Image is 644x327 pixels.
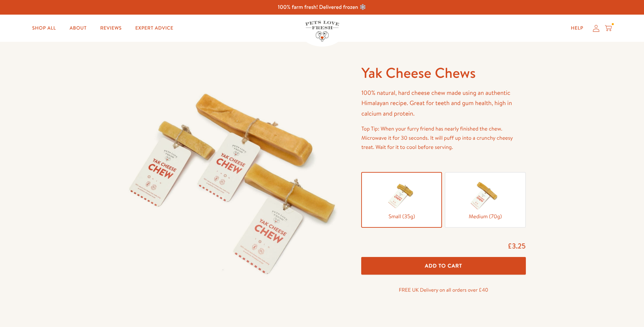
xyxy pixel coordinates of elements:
[361,257,526,275] button: Add To Cart
[508,241,526,251] span: £3.25
[64,21,92,35] a: About
[27,21,61,35] a: Shop All
[130,21,179,35] a: Expert Advice
[451,212,519,221] span: Medium (70g)
[361,64,526,82] h1: Yak Cheese Chews
[367,212,436,221] span: Small (35g)
[565,21,589,35] a: Help
[425,262,462,269] span: Add To Cart
[118,64,345,291] img: Yak Cheese Chews
[361,124,526,152] p: Top Tip: When your furry friend has nearly finished the chew. Microwave it for 30 seconds. It wil...
[305,21,339,41] img: Pets Love Fresh
[361,88,526,119] p: 100% natural, hard cheese chew made using an authentic Himalayan recipe. Great for teeth and gum ...
[95,21,127,35] a: Reviews
[361,286,526,294] p: FREE UK Delivery on all orders over £40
